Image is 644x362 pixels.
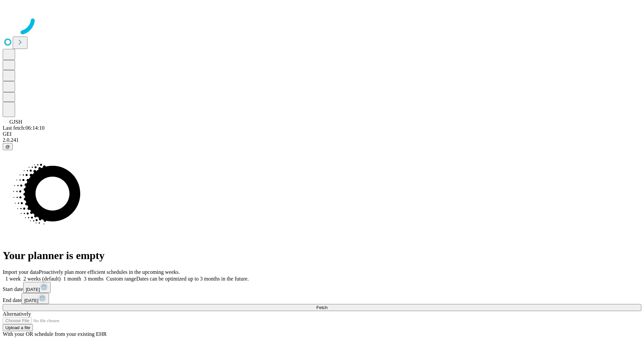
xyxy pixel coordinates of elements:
[3,249,641,262] h1: Your planner is empty
[3,304,641,311] button: Fetch
[3,311,31,317] span: Alternatively
[316,305,327,310] span: Fetch
[5,276,21,282] span: 1 week
[9,119,22,125] span: GJSH
[3,269,39,275] span: Import your data
[3,293,641,304] div: End date
[39,269,180,275] span: Proactively plan more efficient schedules in the upcoming weeks.
[3,137,641,143] div: 2.0.241
[3,125,45,131] span: Last fetch: 06:14:10
[21,293,49,304] button: [DATE]
[26,287,40,292] span: [DATE]
[84,276,104,282] span: 3 months
[63,276,81,282] span: 1 month
[5,144,10,149] span: @
[3,331,107,337] span: With your OR schedule from your existing EHR
[3,143,13,150] button: @
[24,298,38,303] span: [DATE]
[23,282,51,293] button: [DATE]
[3,324,33,331] button: Upload a file
[3,131,641,137] div: GEI
[106,276,136,282] span: Custom range
[3,282,641,293] div: Start date
[23,276,61,282] span: 2 weeks (default)
[136,276,249,282] span: Dates can be optimized up to 3 months in the future.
